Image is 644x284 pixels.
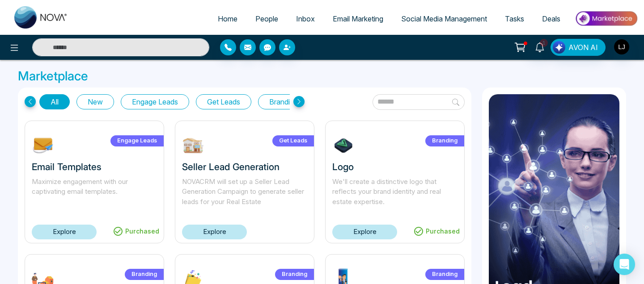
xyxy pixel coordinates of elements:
[332,134,355,157] img: 7tHiu1732304639.jpg
[401,14,487,23] span: Social Media Management
[533,10,569,27] a: Deals
[218,14,237,23] span: Home
[505,14,524,23] span: Tasks
[287,10,324,27] a: Inbox
[332,225,397,239] a: Explore
[553,41,565,54] img: Lead Flow
[39,94,70,109] button: All
[333,14,383,23] span: Email Marketing
[209,10,246,27] a: Home
[32,225,97,239] a: Explore
[125,269,164,280] label: Branding
[272,135,314,146] label: Get Leads
[542,14,560,23] span: Deals
[14,6,68,29] img: Nova CRM Logo
[614,39,629,54] img: User Avatar
[182,225,247,239] a: Explore
[258,94,309,109] button: Branding
[496,10,533,27] a: Tasks
[425,269,464,280] label: Branding
[568,42,598,53] span: AVON AI
[275,269,314,280] label: Branding
[551,39,606,56] button: AVON AI
[255,14,278,23] span: People
[182,177,307,207] p: NOVACRM will set up a Seller Lead Generation Campaign to generate seller leads for your Real Estate
[108,224,164,238] div: Purchased
[32,177,157,207] p: Maximize engagement with our captivating email templates.
[110,135,164,146] label: Engage Leads
[540,39,548,47] span: 1
[296,14,315,23] span: Inbox
[574,8,639,29] img: Market-place.gif
[614,254,635,275] div: Open Intercom Messenger
[182,161,307,172] h3: Seller Lead Generation
[409,224,464,238] div: Purchased
[182,134,204,157] img: W9EOY1739212645.jpg
[76,94,114,109] button: New
[32,161,157,172] h3: Email Templates
[196,94,251,109] button: Get Leads
[32,134,54,157] img: NOmgJ1742393483.jpg
[18,69,626,84] h3: Marketplace
[332,161,458,172] h3: Logo
[324,10,392,27] a: Email Marketing
[425,135,464,146] label: Branding
[246,10,287,27] a: People
[392,10,496,27] a: Social Media Management
[121,94,189,109] button: Engage Leads
[529,39,551,54] a: 1
[332,177,458,207] p: We'll create a distinctive logo that reflects your brand identity and real estate expertise.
